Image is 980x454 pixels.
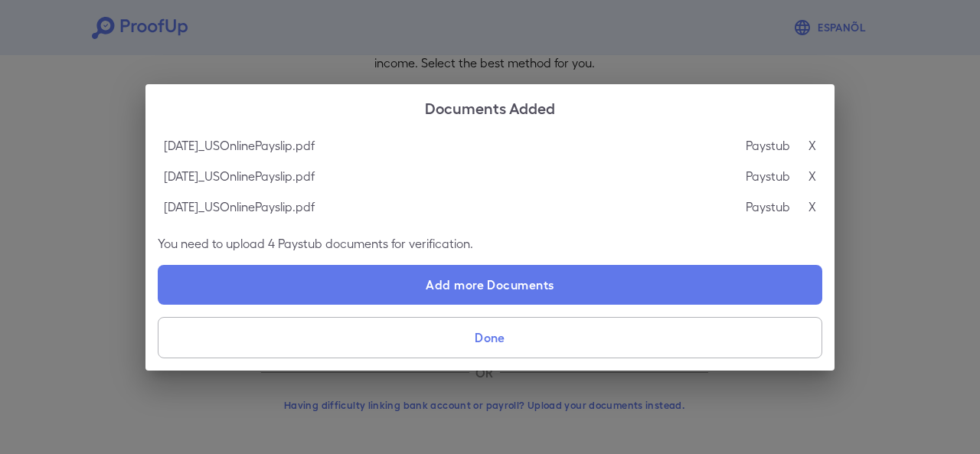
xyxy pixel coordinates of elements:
[164,198,315,216] p: [DATE]_USOnlinePayslip.pdf
[746,198,790,216] p: Paystub
[808,198,816,216] p: X
[808,167,816,185] p: X
[746,167,790,185] p: Paystub
[145,84,835,130] h2: Documents Added
[746,136,790,155] p: Paystub
[158,317,822,358] button: Done
[158,265,822,305] label: Add more Documents
[164,167,315,185] p: [DATE]_USOnlinePayslip.pdf
[164,136,315,155] p: [DATE]_USOnlinePayslip.pdf
[158,234,822,253] p: You need to upload 4 Paystub documents for verification.
[808,136,816,155] p: X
